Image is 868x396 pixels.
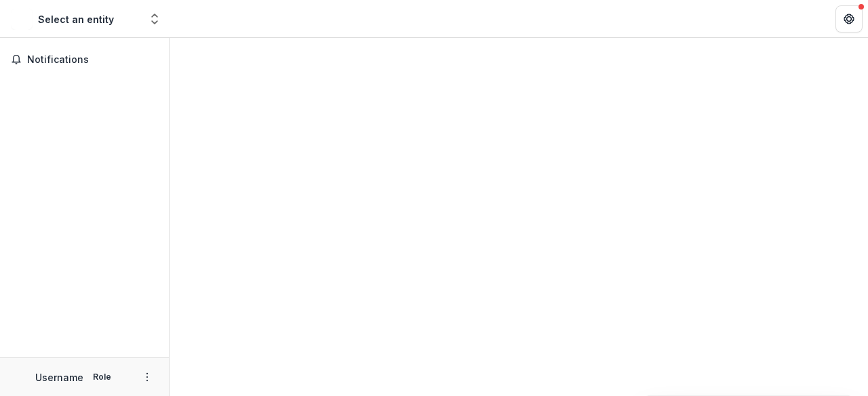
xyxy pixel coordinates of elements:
p: Username [35,370,83,384]
span: Notifications [27,54,158,66]
div: Select an entity [38,12,114,26]
button: Open entity switcher [145,5,164,32]
button: More [139,369,155,385]
button: Notifications [5,49,163,70]
p: Role [89,371,115,383]
button: Get Help [835,5,863,32]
